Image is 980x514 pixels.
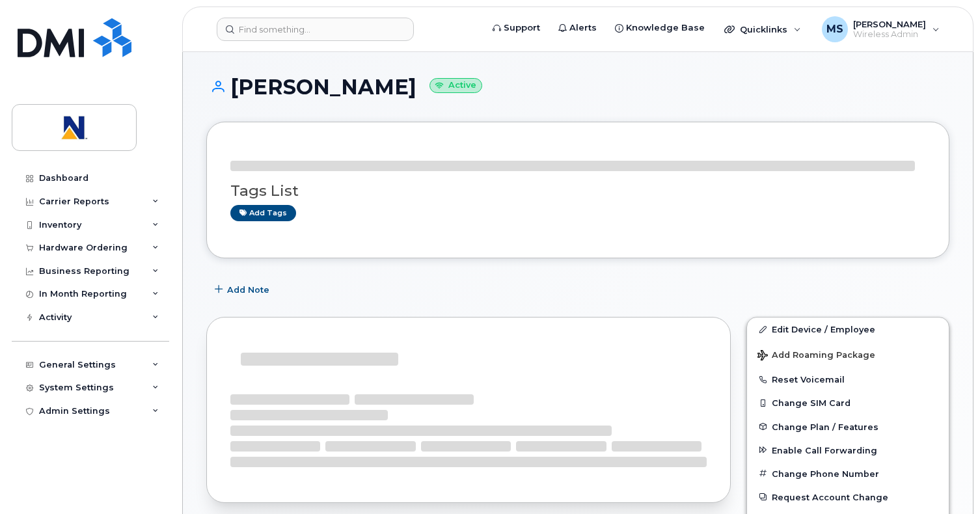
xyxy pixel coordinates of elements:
[747,439,949,462] button: Enable Call Forwarding
[206,75,949,98] h1: [PERSON_NAME]
[227,284,269,296] span: Add Note
[757,350,875,362] span: Add Roaming Package
[429,78,482,93] small: Active
[206,278,280,301] button: Add Note
[772,445,877,455] span: Enable Call Forwarding
[747,415,949,439] button: Change Plan / Features
[747,368,949,391] button: Reset Voicemail
[230,205,296,221] a: Add tags
[747,462,949,485] button: Change Phone Number
[747,341,949,368] button: Add Roaming Package
[772,422,878,431] span: Change Plan / Features
[747,391,949,414] button: Change SIM Card
[747,485,949,509] button: Request Account Change
[230,183,925,199] h3: Tags List
[747,318,949,341] a: Edit Device / Employee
